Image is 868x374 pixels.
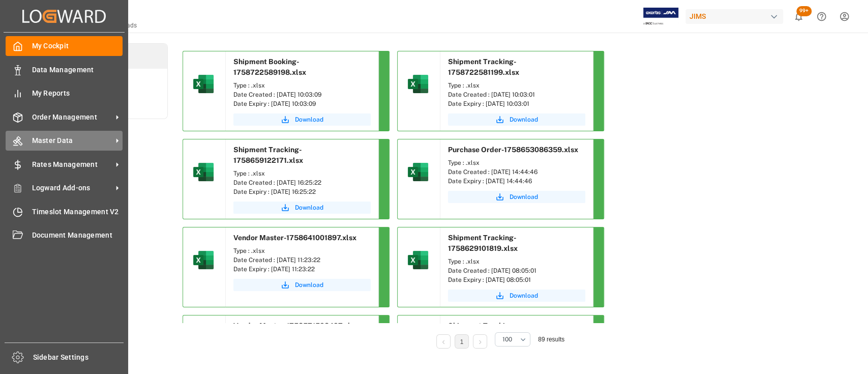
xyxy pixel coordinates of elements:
img: microsoft-excel-2019--v1.png [191,72,216,96]
span: Logward Add-ons [32,183,112,193]
span: Data Management [32,65,123,75]
span: Download [295,115,323,124]
button: Download [448,191,585,203]
li: Previous Page [436,334,451,349]
span: Document Management [32,230,123,241]
li: 1 [455,334,469,349]
div: Date Created : [DATE] 16:25:22 [233,178,371,187]
span: Shipment Tracking-1758629101819.xlsx [448,234,518,252]
a: Timeslot Management V2 [6,202,123,221]
div: Date Expiry : [DATE] 10:03:01 [448,99,585,108]
span: Purchase Order-1758653086359.xlsx [448,146,578,154]
button: Download [233,279,371,291]
div: Date Expiry : [DATE] 11:23:22 [233,265,371,274]
button: show 101 new notifications [787,5,810,28]
div: Date Expiry : [DATE] 10:03:09 [233,99,371,108]
span: 89 results [538,336,564,343]
span: Order Management [32,112,112,123]
div: Date Created : [DATE] 10:03:01 [448,90,585,99]
img: microsoft-excel-2019--v1.png [191,248,216,272]
button: JIMS [685,7,787,26]
span: Master Data [32,135,112,146]
span: Download [510,291,538,300]
div: Type : .xlsx [233,246,371,255]
img: Exertis%20JAM%20-%20Email%20Logo.jpg_1722504956.jpg [643,8,678,25]
button: Download [448,113,585,126]
div: Type : .xlsx [448,257,585,266]
div: Type : .xlsx [448,158,585,167]
div: Type : .xlsx [233,81,371,90]
span: Vendor Master-1758641001897.xlsx [233,234,356,242]
span: Download [510,192,538,202]
div: Type : .xlsx [233,169,371,178]
span: Rates Management [32,159,112,170]
button: Download [233,113,371,126]
div: Date Created : [DATE] 10:03:09 [233,90,371,99]
div: Type : .xlsx [448,81,585,90]
span: Shipment Tracking-1758570274893.xlsx [448,322,522,340]
span: Shipment Tracking-1758722581199.xlsx [448,57,519,76]
a: My Cockpit [6,36,123,56]
button: Download [233,202,371,214]
div: Date Created : [DATE] 11:23:22 [233,255,371,265]
span: Vendor Master-1758571598427.xlsx [233,322,358,330]
div: Date Expiry : [DATE] 14:44:46 [448,177,585,186]
span: 99+ [796,6,812,16]
span: 100 [502,335,512,344]
div: JIMS [685,9,783,24]
div: Date Created : [DATE] 08:05:01 [448,266,585,275]
span: My Cockpit [32,41,123,51]
button: Help Center [810,5,833,28]
a: Document Management [6,225,123,245]
span: Download [295,203,323,212]
li: Next Page [473,334,487,349]
span: My Reports [32,88,123,99]
a: My Reports [6,83,123,103]
div: Date Expiry : [DATE] 08:05:01 [448,275,585,284]
span: Shipment Booking-1758722589198.xlsx [233,57,306,76]
img: microsoft-excel-2019--v1.png [406,72,430,96]
img: microsoft-excel-2019--v1.png [406,160,430,184]
span: Download [510,115,538,124]
button: Download [448,290,585,302]
a: 1 [460,338,464,346]
div: Date Created : [DATE] 14:44:46 [448,167,585,177]
span: Download [295,280,323,290]
img: microsoft-excel-2019--v1.png [406,248,430,272]
a: Data Management [6,60,123,79]
span: Timeslot Management V2 [32,207,123,217]
div: Date Expiry : [DATE] 16:25:22 [233,187,371,196]
span: Shipment Tracking-1758659122171.xlsx [233,146,303,164]
button: open menu [495,332,530,347]
span: Sidebar Settings [33,352,124,363]
img: microsoft-excel-2019--v1.png [191,160,216,184]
